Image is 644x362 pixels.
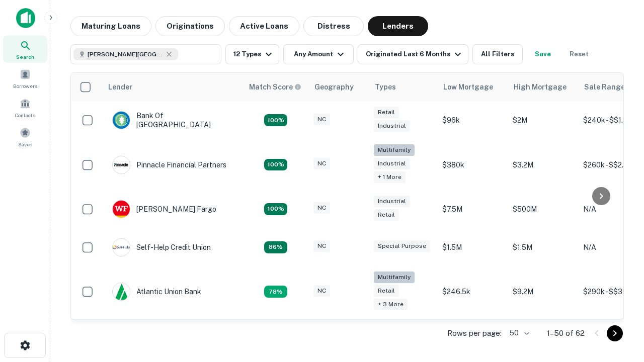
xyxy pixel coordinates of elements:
[88,50,163,59] span: [PERSON_NAME][GEOGRAPHIC_DATA], [GEOGRAPHIC_DATA]
[102,73,243,101] th: Lender
[3,123,47,150] a: Saved
[584,81,625,93] div: Sale Range
[437,73,508,101] th: Low Mortgage
[374,196,410,207] div: Industrial
[437,190,508,228] td: $7.5M
[112,283,201,301] div: Atlantic Union Bank
[16,8,35,28] img: capitalize-icon.png
[249,81,299,93] h6: Match Score
[527,44,559,64] button: Save your search to get updates of matches that match your search criteria.
[112,238,211,256] div: Self-help Credit Union
[313,114,330,125] div: NC
[303,16,364,36] button: Distress
[374,144,415,156] div: Multifamily
[366,48,464,60] div: Originated Last 6 Months
[264,286,287,298] div: Matching Properties: 10, hasApolloMatch: undefined
[283,44,354,64] button: Any Amount
[313,158,330,169] div: NC
[358,44,468,64] button: Originated Last 6 Months
[155,16,225,36] button: Originations
[563,44,595,64] button: Reset
[314,81,354,93] div: Geography
[547,327,585,339] p: 1–50 of 62
[374,209,399,221] div: Retail
[443,81,493,93] div: Low Mortgage
[313,240,330,252] div: NC
[112,200,216,218] div: [PERSON_NAME] Fargo
[13,82,37,90] span: Borrowers
[249,81,301,93] div: Capitalize uses an advanced AI algorithm to match your search with the best lender. The match sco...
[472,44,523,64] button: All Filters
[369,73,437,101] th: Types
[16,53,34,61] span: Search
[437,228,508,266] td: $1.5M
[113,201,130,218] img: picture
[113,239,130,256] img: picture
[3,65,47,92] a: Borrowers
[374,240,430,252] div: Special Purpose
[447,327,502,339] p: Rows per page:
[374,171,406,183] div: + 1 more
[375,81,396,93] div: Types
[437,139,508,190] td: $380k
[506,326,531,340] div: 50
[18,140,33,148] span: Saved
[313,285,330,297] div: NC
[264,114,287,126] div: Matching Properties: 14, hasApolloMatch: undefined
[313,202,330,214] div: NC
[374,107,399,118] div: Retail
[374,299,408,310] div: + 3 more
[374,158,410,169] div: Industrial
[113,112,130,129] img: picture
[264,159,287,171] div: Matching Properties: 23, hasApolloMatch: undefined
[3,94,47,121] a: Contacts
[374,271,415,283] div: Multifamily
[437,266,508,317] td: $246.5k
[508,190,578,228] td: $500M
[3,36,47,63] a: Search
[514,81,567,93] div: High Mortgage
[113,283,130,300] img: picture
[264,203,287,215] div: Matching Properties: 14, hasApolloMatch: undefined
[437,101,508,139] td: $96k
[225,44,279,64] button: 12 Types
[374,120,410,132] div: Industrial
[112,156,226,174] div: Pinnacle Financial Partners
[508,73,578,101] th: High Mortgage
[594,249,644,298] iframe: Chat Widget
[113,156,130,173] img: picture
[264,241,287,253] div: Matching Properties: 11, hasApolloMatch: undefined
[508,101,578,139] td: $2M
[229,16,299,36] button: Active Loans
[508,266,578,317] td: $9.2M
[112,111,233,129] div: Bank Of [GEOGRAPHIC_DATA]
[374,285,399,297] div: Retail
[243,73,308,101] th: Capitalize uses an advanced AI algorithm to match your search with the best lender. The match sco...
[508,228,578,266] td: $1.5M
[607,325,623,341] button: Go to next page
[70,16,151,36] button: Maturing Loans
[508,139,578,190] td: $3.2M
[108,81,132,93] div: Lender
[368,16,428,36] button: Lenders
[308,73,369,101] th: Geography
[15,111,35,119] span: Contacts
